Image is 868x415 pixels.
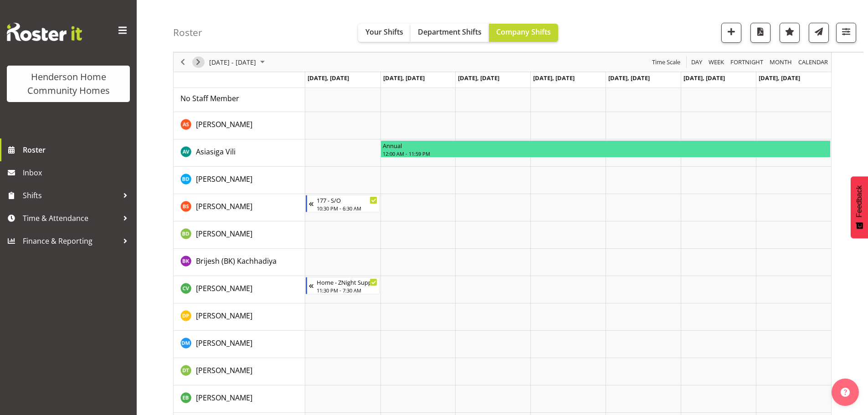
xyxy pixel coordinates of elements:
[496,27,551,37] span: Company Shifts
[180,93,239,104] a: No Staff Member
[175,52,190,72] div: Previous
[365,27,403,37] span: Your Shifts
[208,56,269,68] button: Sep 29 - Oct 05, 2025
[192,56,205,68] button: Next
[690,56,704,68] button: Timeline Day
[196,119,252,129] span: [PERSON_NAME]
[174,276,305,303] td: Cheenee Vargas resource
[317,287,378,294] div: 11:30 PM - 7:30 AM
[841,388,850,397] img: help-xxl-2.png
[851,176,868,238] button: Feedback - Show survey
[174,331,305,358] td: Daniel Marticio resource
[196,365,252,375] span: [PERSON_NAME]
[708,56,725,68] span: Week
[196,256,277,266] span: Brijesh (BK) Kachhadiya
[855,185,863,217] span: Feedback
[458,74,499,82] span: [DATE], [DATE]
[380,140,830,158] div: Asiasiga Vili"s event - Annual Begin From Tuesday, September 30, 2025 at 12:00:00 AM GMT+13:00 En...
[383,74,425,82] span: [DATE], [DATE]
[768,56,794,68] button: Timeline Month
[317,277,378,287] div: Home - ZNight Support
[489,24,558,42] button: Company Shifts
[707,56,726,68] button: Timeline Week
[196,201,252,211] span: [PERSON_NAME]
[651,56,681,68] span: Time Scale
[196,392,252,403] a: [PERSON_NAME]
[174,167,305,194] td: Barbara Dunlop resource
[358,24,411,42] button: Your Shifts
[729,56,765,68] button: Fortnight
[196,310,252,321] a: [PERSON_NAME]
[174,194,305,221] td: Billie Sothern resource
[797,56,830,68] button: Month
[196,119,252,130] a: [PERSON_NAME]
[190,52,206,72] div: Next
[683,74,725,82] span: [DATE], [DATE]
[317,195,378,205] div: 177 - S/O
[306,277,380,294] div: Cheenee Vargas"s event - Home - ZNight Support Begin From Sunday, September 28, 2025 at 11:30:00 ...
[418,27,482,37] span: Department Shifts
[651,56,682,68] button: Time Scale
[174,249,305,276] td: Brijesh (BK) Kachhadiya resource
[196,338,252,348] span: [PERSON_NAME]
[174,139,305,167] td: Asiasiga Vili resource
[196,283,252,294] a: [PERSON_NAME]
[797,56,829,68] span: calendar
[383,141,828,150] div: Annual
[780,23,800,43] button: Highlight an important date within the roster.
[809,23,829,43] button: Send a list of all shifts for the selected filtered period to all rostered employees.
[383,150,828,157] div: 12:00 AM - 11:59 PM
[196,229,252,239] span: [PERSON_NAME]
[196,174,252,184] span: [PERSON_NAME]
[174,358,305,385] td: Dipika Thapa resource
[533,74,575,82] span: [DATE], [DATE]
[16,70,121,97] div: Henderson Home Community Homes
[23,234,118,248] span: Finance & Reporting
[174,85,305,112] td: No Staff Member resource
[23,189,118,202] span: Shifts
[759,74,800,82] span: [DATE], [DATE]
[196,256,277,266] a: Brijesh (BK) Kachhadiya
[196,365,252,376] a: [PERSON_NAME]
[836,23,856,43] button: Filter Shifts
[196,146,236,157] a: Asiasiga Vili
[196,393,252,403] span: [PERSON_NAME]
[7,23,82,41] img: Rosterit website logo
[317,205,378,212] div: 10:30 PM - 6:30 AM
[23,143,132,157] span: Roster
[196,311,252,321] span: [PERSON_NAME]
[196,147,236,157] span: Asiasiga Vili
[608,74,650,82] span: [DATE], [DATE]
[174,221,305,249] td: Billie-Rose Dunlop resource
[23,166,132,179] span: Inbox
[174,385,305,413] td: Eloise Bailey resource
[196,174,252,184] a: [PERSON_NAME]
[177,56,189,68] button: Previous
[174,303,305,331] td: Daljeet Prasad resource
[180,93,239,103] span: No Staff Member
[750,23,770,43] button: Download a PDF of the roster according to the set date range.
[196,283,252,293] span: [PERSON_NAME]
[173,27,202,38] h4: Roster
[411,24,489,42] button: Department Shifts
[690,56,703,68] span: Day
[729,56,764,68] span: Fortnight
[208,56,257,68] span: [DATE] - [DATE]
[306,195,380,212] div: Billie Sothern"s event - 177 - S/O Begin From Sunday, September 28, 2025 at 10:30:00 PM GMT+13:00...
[308,74,349,82] span: [DATE], [DATE]
[769,56,793,68] span: Month
[196,201,252,212] a: [PERSON_NAME]
[174,112,305,139] td: Arshdeep Singh resource
[196,338,252,348] a: [PERSON_NAME]
[23,211,118,225] span: Time & Attendance
[721,23,741,43] button: Add a new shift
[196,228,252,239] a: [PERSON_NAME]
